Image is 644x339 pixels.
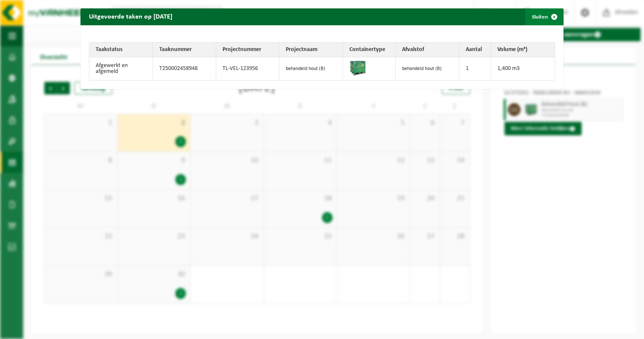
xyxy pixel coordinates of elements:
th: Aantal [459,43,491,57]
th: Afvalstof [396,43,459,57]
button: Sluiten [525,8,563,25]
td: Afgewerkt en afgemeld [89,57,153,80]
th: Taaknummer [153,43,216,57]
th: Projectnaam [279,43,343,57]
th: Containertype [343,43,396,57]
td: 1,400 m3 [491,57,555,80]
h2: Uitgevoerde taken op [DATE] [80,8,181,24]
td: behandeld hout (B) [396,57,459,80]
th: Taakstatus [89,43,153,57]
img: PB-HB-1400-HPE-GN-01 [349,59,366,76]
th: Projectnummer [216,43,279,57]
th: Volume (m³) [491,43,555,57]
td: TL-VEL-123956 [216,57,279,80]
td: behandeld hout (B) [279,57,343,80]
td: T250002458948 [153,57,216,80]
td: 1 [459,57,491,80]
